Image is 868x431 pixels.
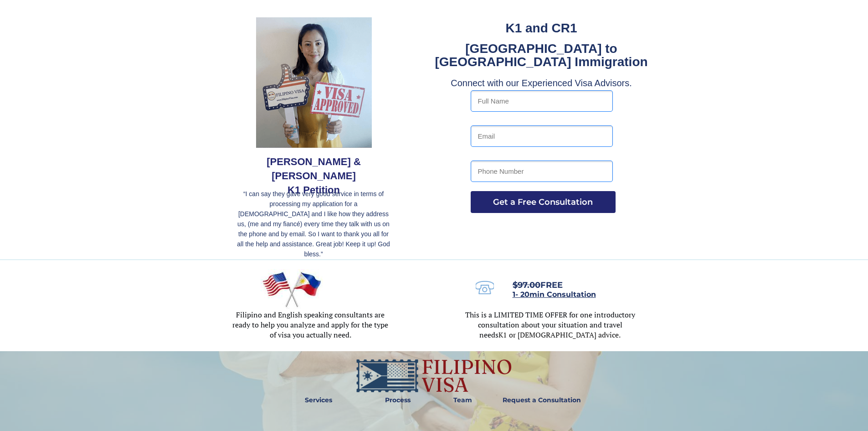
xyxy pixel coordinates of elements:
[267,156,361,196] span: [PERSON_NAME] & [PERSON_NAME] K1 Petition
[435,42,647,69] strong: [GEOGRAPHIC_DATA] to [GEOGRAPHIC_DATA] Immigration
[498,390,585,411] a: Request a Consultation
[453,396,472,404] strong: Team
[498,330,621,340] span: K1 or [DEMOGRAPHIC_DATA] advice.
[451,78,632,88] span: Connect with our Experienced Visa Advisors.
[513,290,596,299] span: 1- 20min Consultation
[385,396,411,404] strong: Process
[305,396,332,404] strong: Services
[235,189,392,259] p: “I can say they gave very good service in terms of processing my application for a [DEMOGRAPHIC_D...
[471,125,613,147] input: Email
[513,291,596,298] a: 1- 20min Consultation
[471,191,616,213] button: Get a Free Consultation
[380,390,415,411] a: Process
[513,280,540,290] s: $97.00
[471,90,613,112] input: Full Name
[503,396,581,404] strong: Request a Consultation
[513,280,563,290] span: FREE
[447,390,478,411] a: Team
[465,310,635,340] span: This is a LIMITED TIME OFFER for one introductory consultation about your situation and travel needs
[505,21,577,35] strong: K1 and CR1
[471,197,616,207] span: Get a Free Consultation
[471,161,613,182] input: Phone Number
[232,310,388,340] span: Filipino and English speaking consultants are ready to help you analyze and apply for the type of...
[299,390,339,411] a: Services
